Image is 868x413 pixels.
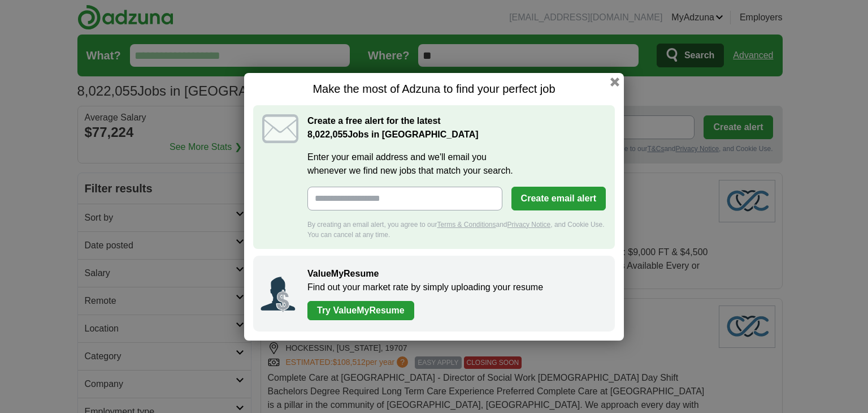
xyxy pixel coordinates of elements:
[307,128,348,141] span: 8,022,055
[262,114,298,143] img: icon_email.svg
[307,220,606,240] div: By creating an email alert, you agree to our and , and Cookie Use. You can cancel at any time.
[307,150,606,178] label: Enter your email address and we'll email you whenever we find new jobs that match your search.
[507,221,551,229] a: Privacy Notice
[307,114,606,141] h2: Create a free alert for the latest
[511,187,606,210] button: Create email alert
[307,267,604,281] h2: ValueMyResume
[253,82,615,96] h1: Make the most of Adzuna to find your perfect job
[307,130,479,139] strong: Jobs in [GEOGRAPHIC_DATA]
[437,221,496,229] a: Terms & Conditions
[307,301,414,320] a: Try ValueMyResume
[307,281,604,294] p: Find out your market rate by simply uploading your resume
